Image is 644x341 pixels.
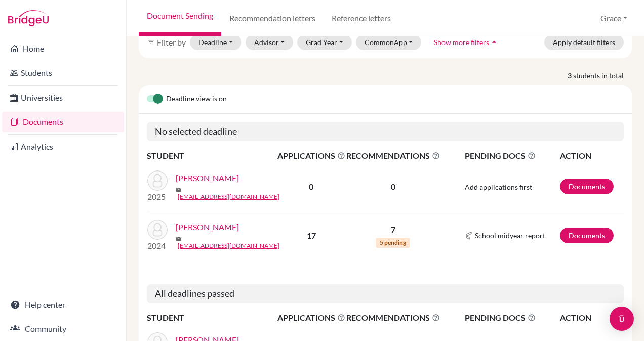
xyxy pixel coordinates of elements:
[2,63,124,83] a: Students
[297,34,352,50] button: Grad Year
[246,34,294,50] button: Advisor
[176,236,182,242] span: mail
[568,70,573,81] strong: 3
[178,241,279,250] a: [EMAIL_ADDRESS][DOMAIN_NAME]
[2,137,124,157] a: Analytics
[2,319,124,339] a: Community
[147,122,624,141] h5: No selected deadline
[147,220,168,240] img: Sarabu, Saharsh
[475,230,545,241] span: School midyear report
[346,150,440,162] span: RECOMMENDATIONS
[465,183,532,191] span: Add applications first
[147,240,168,252] p: 2024
[307,231,316,240] b: 17
[376,238,410,248] span: 5 pending
[309,182,313,191] b: 0
[277,312,345,324] span: APPLICATIONS
[559,311,624,324] th: ACTION
[465,150,559,162] span: PENDING DOCS
[178,192,279,201] a: [EMAIL_ADDRESS][DOMAIN_NAME]
[2,294,124,315] a: Help center
[465,232,473,240] img: Common App logo
[560,228,614,243] a: Documents
[147,149,277,162] th: STUDENT
[2,112,124,132] a: Documents
[190,34,241,50] button: Deadline
[147,170,168,191] img: Damineni, Saharsh
[8,10,49,26] img: Bridge-U
[346,224,440,236] p: 7
[559,149,624,162] th: ACTION
[356,34,422,50] button: CommonApp
[2,38,124,59] a: Home
[610,307,634,331] div: Open Intercom Messenger
[346,312,440,324] span: RECOMMENDATIONS
[434,38,489,47] span: Show more filters
[596,9,632,28] button: Grace
[176,221,239,233] a: [PERSON_NAME]
[147,284,624,304] h5: All deadlines passed
[465,312,559,324] span: PENDING DOCS
[560,179,614,194] a: Documents
[147,38,155,46] i: filter_list
[425,34,508,50] button: Show more filtersarrow_drop_up
[544,34,624,50] button: Apply default filters
[147,191,168,203] p: 2025
[2,88,124,108] a: Universities
[346,181,440,193] p: 0
[166,93,227,105] span: Deadline view is on
[489,37,499,47] i: arrow_drop_up
[157,37,186,47] span: Filter by
[176,187,182,193] span: mail
[176,172,239,184] a: [PERSON_NAME]
[573,70,632,81] span: students in total
[147,311,277,324] th: STUDENT
[277,150,345,162] span: APPLICATIONS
